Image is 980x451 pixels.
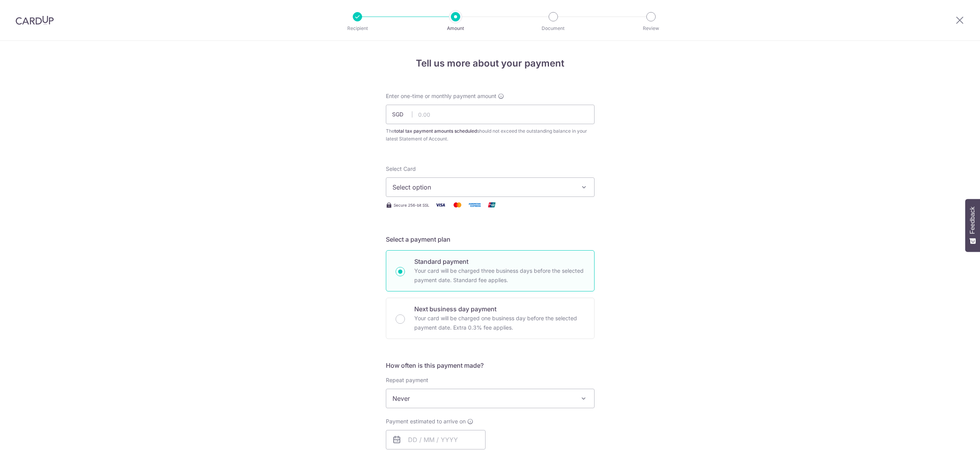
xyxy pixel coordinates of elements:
span: Payment estimated to arrive on [386,418,466,425]
input: 0.00 [386,105,595,124]
span: Never [386,389,594,408]
span: Never [386,389,595,408]
span: Select option [392,183,574,192]
span: Secure 256-bit SSL [394,202,429,208]
span: Enter one-time or monthly payment amount [386,92,496,100]
img: Union Pay [484,200,500,210]
img: CardUp [16,16,54,25]
h5: How often is this payment made? [386,361,595,370]
p: Your card will be charged three business days before the selected payment date. Standard fee appl... [414,266,585,285]
h4: Tell us more about your payment [386,56,595,70]
span: translation missing: en.payables.payment_networks.credit_card.summary.labels.select_card [386,165,416,172]
p: Recipient [329,25,386,32]
button: Feedback - Show survey [965,199,980,252]
img: Visa [433,200,448,210]
span: Feedback [969,207,976,234]
img: American Express [467,200,482,210]
label: Repeat payment [386,376,428,384]
img: Mastercard [450,200,465,210]
p: Review [622,25,680,32]
div: The should not exceed the outstanding balance in your latest Statement of Account. [386,127,595,143]
button: Select option [386,177,595,197]
b: total tax payment amounts scheduled [394,128,477,134]
h5: Select a payment plan [386,235,595,244]
p: Your card will be charged one business day before the selected payment date. Extra 0.3% fee applies. [414,314,585,332]
iframe: Opens a widget where you can find more information [930,428,972,447]
span: SGD [392,111,412,118]
input: DD / MM / YYYY [386,430,486,449]
p: Amount [427,25,484,32]
p: Next business day payment [414,304,585,314]
p: Standard payment [414,257,585,266]
p: Document [524,25,582,32]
